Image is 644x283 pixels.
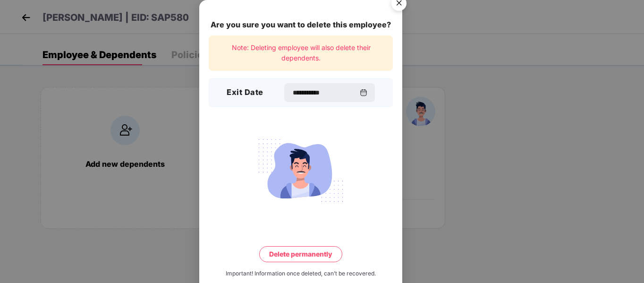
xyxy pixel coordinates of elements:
[209,19,393,31] div: Are you sure you want to delete this employee?
[259,246,342,262] button: Delete permanently
[360,89,367,96] img: svg+xml;base64,PHN2ZyBpZD0iQ2FsZW5kYXItMzJ4MzIiIHhtbG5zPSJodHRwOi8vd3d3LnczLm9yZy8yMDAwL3N2ZyIgd2...
[209,35,393,71] div: Note: Deleting employee will also delete their dependents.
[248,134,354,207] img: svg+xml;base64,PHN2ZyB4bWxucz0iaHR0cDovL3d3dy53My5vcmcvMjAwMC9zdmciIHdpZHRoPSIyMjQiIGhlaWdodD0iMT...
[226,269,376,278] div: Important! Information once deleted, can’t be recovered.
[227,86,263,99] h3: Exit Date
